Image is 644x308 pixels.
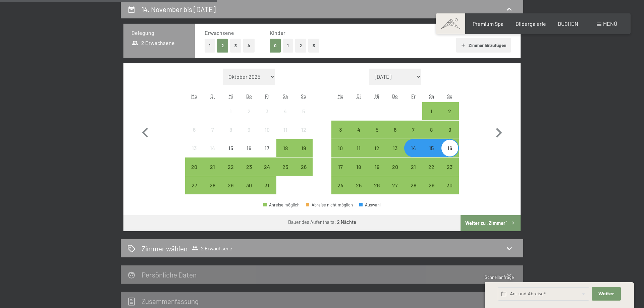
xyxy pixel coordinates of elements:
[441,121,459,139] div: Sun Nov 09 2025
[386,176,404,194] div: Anreise möglich
[240,127,257,144] div: 9
[277,145,294,162] div: 18
[240,102,258,120] div: Thu Oct 02 2025
[350,139,368,157] div: Anreise möglich
[204,145,221,162] div: 14
[306,203,353,207] div: Abreise nicht möglich
[337,219,356,225] b: 2 Nächte
[386,139,404,157] div: Anreise möglich
[270,39,281,53] button: 0
[386,139,404,157] div: Thu Nov 13 2025
[186,127,203,144] div: 6
[441,102,459,120] div: Sun Nov 02 2025
[350,183,367,199] div: 25
[203,176,221,194] div: Anreise möglich
[258,121,276,139] div: Fri Oct 10 2025
[331,158,350,176] div: Mon Nov 17 2025
[350,139,368,157] div: Tue Nov 11 2025
[276,139,294,157] div: Sat Oct 18 2025
[258,176,276,194] div: Anreise möglich
[142,5,216,13] h2: 14. November bis [DATE]
[429,93,434,99] abbr: Samstag
[331,176,350,194] div: Mon Nov 24 2025
[191,93,197,99] abbr: Montag
[331,158,350,176] div: Anreise möglich
[404,121,422,139] div: Anreise möglich
[357,93,361,99] abbr: Dienstag
[240,121,258,139] div: Thu Oct 09 2025
[186,145,203,162] div: 13
[386,121,404,139] div: Anreise möglich
[603,20,617,27] span: Menü
[240,102,258,120] div: Anreise nicht möglich
[222,121,240,139] div: Wed Oct 08 2025
[386,158,404,176] div: Anreise möglich
[277,109,294,125] div: 4
[295,39,306,53] button: 2
[222,121,240,139] div: Anreise nicht möglich
[441,102,459,120] div: Anreise möglich
[404,176,422,194] div: Anreise möglich
[473,20,503,27] a: Premium Spa
[283,39,293,53] button: 1
[441,121,459,139] div: Anreise möglich
[441,109,458,125] div: 2
[332,164,349,181] div: 17
[441,176,459,194] div: Sun Nov 30 2025
[230,39,241,53] button: 3
[332,145,349,162] div: 10
[222,139,240,157] div: Wed Oct 15 2025
[185,158,203,176] div: Anreise möglich
[350,121,368,139] div: Tue Nov 04 2025
[592,287,621,301] button: Weiter
[375,93,379,99] abbr: Mittwoch
[186,164,203,181] div: 20
[404,176,422,194] div: Fri Nov 28 2025
[441,127,458,144] div: 9
[368,176,386,194] div: Anreise möglich
[387,145,404,162] div: 13
[294,139,313,157] div: Sun Oct 19 2025
[350,127,367,144] div: 4
[276,158,294,176] div: Sat Oct 25 2025
[258,176,276,194] div: Fri Oct 31 2025
[204,183,221,199] div: 28
[405,183,422,199] div: 28
[240,158,258,176] div: Anreise möglich
[368,183,385,199] div: 26
[422,176,440,194] div: Anreise möglich
[368,121,386,139] div: Anreise möglich
[359,203,381,207] div: Auswahl
[294,139,313,157] div: Anreise möglich
[368,127,385,144] div: 5
[277,127,294,144] div: 11
[222,145,239,162] div: 15
[203,176,221,194] div: Tue Oct 28 2025
[294,121,313,139] div: Sun Oct 12 2025
[368,158,386,176] div: Wed Nov 19 2025
[258,158,276,176] div: Fri Oct 24 2025
[136,69,155,195] button: Vorheriger Monat
[240,139,258,157] div: Anreise nicht möglich
[404,121,422,139] div: Fri Nov 07 2025
[422,121,440,139] div: Anreise möglich
[331,176,350,194] div: Anreise möglich
[441,139,459,157] div: Anreise möglich
[294,121,313,139] div: Anreise nicht möglich
[222,158,240,176] div: Wed Oct 22 2025
[258,139,276,157] div: Anreise nicht möglich
[368,176,386,194] div: Wed Nov 26 2025
[368,158,386,176] div: Anreise möglich
[240,176,258,194] div: Thu Oct 30 2025
[283,93,288,99] abbr: Samstag
[350,145,367,162] div: 11
[142,244,187,253] h2: Zimmer wählen
[558,20,578,27] span: BUCHEN
[204,127,221,144] div: 7
[210,93,215,99] abbr: Dienstag
[276,121,294,139] div: Anreise nicht möglich
[259,127,275,144] div: 10
[392,93,398,99] abbr: Donnerstag
[131,39,175,47] span: 2 Erwachsene
[368,139,386,157] div: Wed Nov 12 2025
